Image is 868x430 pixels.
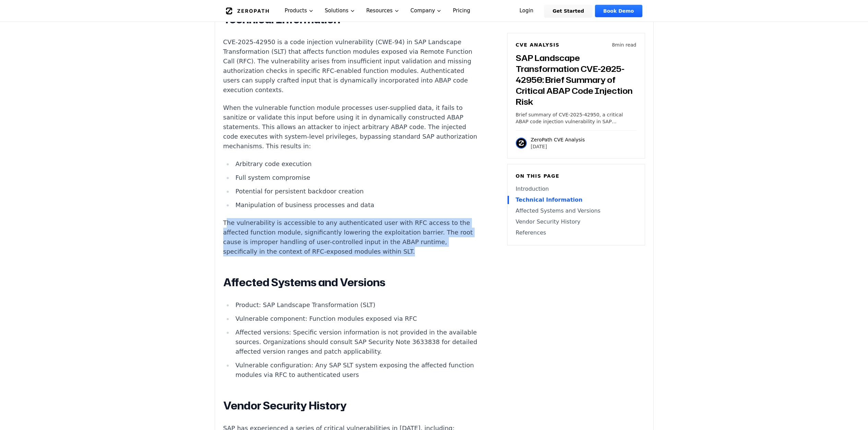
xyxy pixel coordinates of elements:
[516,138,527,149] img: ZeroPath CVE Analysis
[233,314,478,324] li: Vulnerable component: Function modules exposed via RFC
[516,173,637,179] h6: On this page
[233,173,478,182] li: Full system compromise
[223,276,478,289] h2: Affected Systems and Versions
[223,399,478,413] h2: Vendor Security History
[223,37,478,95] p: CVE-2025-42950 is a code injection vulnerability (CWE-94) in SAP Landscape Transformation (SLT) t...
[544,5,592,17] a: Get Started
[223,218,478,256] p: The vulnerability is accessible to any authenticated user with RFC access to the affected functio...
[233,159,478,169] li: Arbitrary code execution
[233,361,478,380] li: Vulnerable configuration: Any SAP SLT system exposing the affected function modules via RFC to au...
[516,218,637,226] a: Vendor Security History
[612,41,636,48] p: 8 min read
[233,200,478,210] li: Manipulation of business processes and data
[516,207,637,215] a: Affected Systems and Versions
[516,52,637,107] h3: SAP Landscape Transformation CVE-2025-42950: Brief Summary of Critical ABAP Code Injection Risk
[531,136,585,143] p: ZeroPath CVE Analysis
[223,13,478,26] h2: Technical Information
[233,328,478,356] li: Affected versions: Specific version information is not provided in the available sources. Organiz...
[516,185,637,193] a: Introduction
[516,196,637,204] a: Technical Information
[531,143,585,150] p: [DATE]
[516,111,637,125] p: Brief summary of CVE-2025-42950, a critical ABAP code injection vulnerability in SAP Landscape Tr...
[223,103,478,151] p: When the vulnerable function module processes user-supplied data, it fails to sanitize or validat...
[595,5,642,17] a: Book Demo
[516,229,637,237] a: References
[516,41,560,48] h6: CVE Analysis
[233,300,478,310] li: Product: SAP Landscape Transformation (SLT)
[233,187,478,196] li: Potential for persistent backdoor creation
[511,5,542,17] a: Login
